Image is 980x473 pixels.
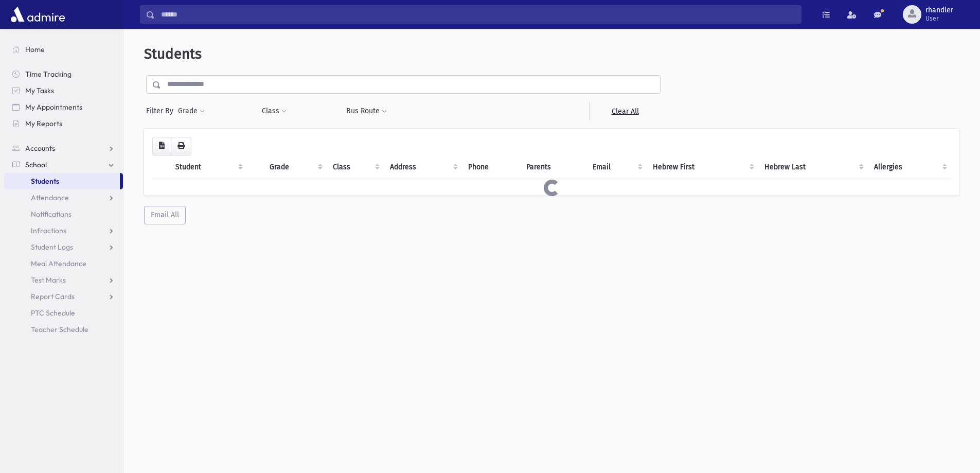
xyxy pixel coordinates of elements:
[4,222,123,239] a: Infractions
[31,242,73,252] span: Student Logs
[327,155,384,179] th: Class
[4,82,123,99] a: My Tasks
[31,193,69,202] span: Attendance
[263,155,326,179] th: Grade
[144,45,202,62] span: Students
[4,140,123,156] a: Accounts
[25,160,47,169] span: School
[4,255,123,272] a: Meal Attendance
[4,321,123,338] a: Teacher Schedule
[171,137,191,155] button: Print
[4,206,123,222] a: Notifications
[589,102,661,120] a: Clear All
[4,41,123,58] a: Home
[4,272,123,288] a: Test Marks
[346,102,387,120] button: Bus Route
[4,305,123,321] a: PTC Schedule
[4,173,120,189] a: Students
[177,102,205,120] button: Grade
[520,155,586,179] th: Parents
[647,155,758,179] th: Hebrew First
[31,308,75,318] span: PTC Schedule
[31,275,66,285] span: Test Marks
[4,189,123,206] a: Attendance
[925,6,953,14] span: rhandler
[384,155,462,179] th: Address
[462,155,520,179] th: Phone
[31,226,66,235] span: Infractions
[25,119,62,128] span: My Reports
[586,155,647,179] th: Email
[169,155,247,179] th: Student
[261,102,287,120] button: Class
[25,69,72,79] span: Time Tracking
[31,325,88,334] span: Teacher Schedule
[925,14,953,23] span: User
[8,4,67,25] img: AdmirePro
[146,106,177,116] span: Filter By
[4,99,123,115] a: My Appointments
[4,115,123,132] a: My Reports
[144,206,186,224] button: Email All
[25,45,45,54] span: Home
[4,239,123,255] a: Student Logs
[155,5,801,24] input: Search
[31,292,75,301] span: Report Cards
[4,66,123,82] a: Time Tracking
[758,155,868,179] th: Hebrew Last
[868,155,951,179] th: Allergies
[152,137,171,155] button: CSV
[31,177,59,186] span: Students
[4,288,123,305] a: Report Cards
[31,259,86,268] span: Meal Attendance
[31,209,72,219] span: Notifications
[25,86,54,95] span: My Tasks
[4,156,123,173] a: School
[25,102,82,112] span: My Appointments
[25,144,55,153] span: Accounts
